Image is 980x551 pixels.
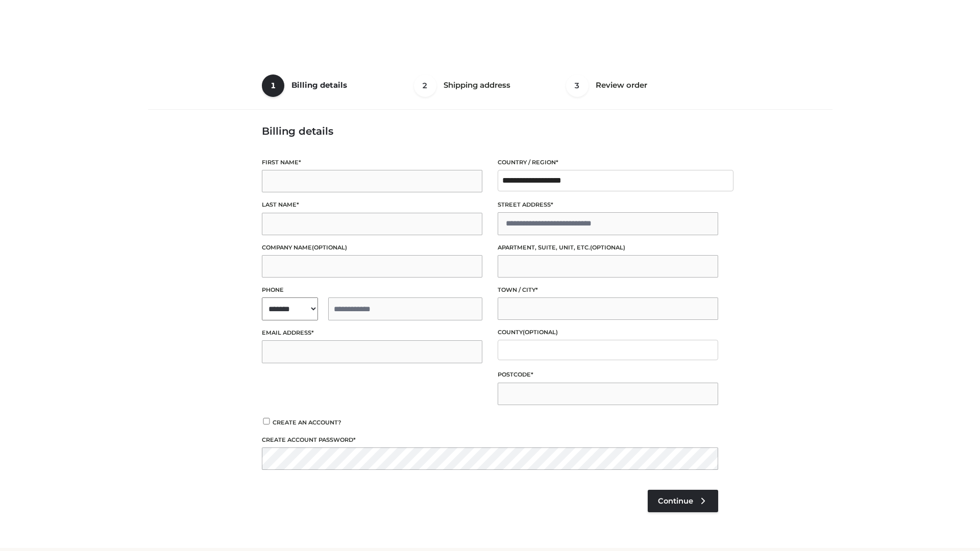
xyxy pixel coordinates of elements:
label: Phone [262,285,482,295]
label: Country / Region [498,158,718,167]
label: Street address [498,200,718,210]
span: 3 [566,74,589,97]
label: County [498,328,718,337]
label: Postcode [498,370,718,380]
span: Create an account? [273,419,341,426]
label: Email address [262,328,482,338]
h3: Billing details [262,125,718,137]
span: Billing details [291,80,347,90]
label: Town / City [498,285,718,295]
span: Continue [658,496,693,506]
span: (optional) [590,244,625,251]
span: (optional) [523,329,558,336]
label: Company name [262,243,482,253]
label: Create account password [262,435,718,445]
span: Shipping address [444,80,510,90]
span: (optional) [312,244,347,251]
span: 1 [262,74,284,97]
span: 2 [414,74,436,97]
label: Apartment, suite, unit, etc. [498,243,718,253]
label: First name [262,158,482,167]
label: Last name [262,200,482,210]
a: Continue [648,490,718,512]
span: Review order [596,80,647,90]
input: Create an account? [262,418,271,424]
